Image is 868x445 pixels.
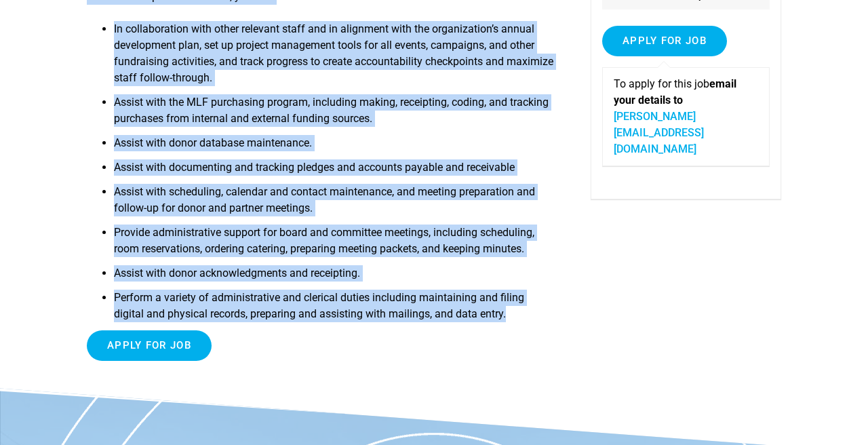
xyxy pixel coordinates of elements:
[602,26,727,56] input: Apply for job
[614,76,758,157] p: To apply for this job
[114,21,556,94] li: In collaboration with other relevant staff and in alignment with the organization’s annual develo...
[114,265,556,290] li: Assist with donor acknowledgments and receipting.
[114,135,556,159] li: Assist with donor database maintenance.
[114,290,556,330] li: Perform a variety of administrative and clerical duties including maintaining and filing digital ...
[87,330,212,361] input: Apply for job
[114,184,556,225] li: Assist with scheduling, calendar and contact maintenance, and meeting preparation and follow-up f...
[114,159,556,184] li: Assist with documenting and tracking pledges and accounts payable and receivable
[114,225,556,265] li: Provide administrative support for board and committee meetings, including scheduling, room reser...
[614,110,704,155] a: [PERSON_NAME][EMAIL_ADDRESS][DOMAIN_NAME]
[114,94,556,135] li: Assist with the MLF purchasing program, including making, receipting, coding, and tracking purcha...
